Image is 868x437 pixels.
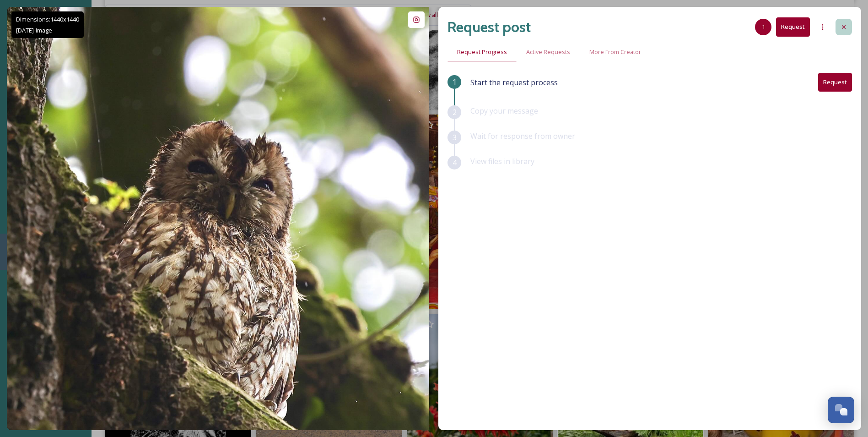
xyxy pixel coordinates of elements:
h2: Request post [447,16,531,38]
span: Dimensions: 1440 x 1440 [16,15,79,23]
span: [DATE] - Image [16,26,52,34]
span: 1 [453,76,457,87]
span: More From Creator [589,48,641,56]
button: Open Chat [828,397,854,423]
span: 2 [453,107,457,118]
button: Request [776,17,810,36]
span: View files in library [470,156,534,166]
span: Start the request process [470,77,558,88]
span: Active Requests [526,48,570,56]
span: 1 [762,22,765,31]
span: 3 [453,132,457,143]
span: Request Progress [457,48,507,56]
button: Request [818,73,852,92]
span: 4 [453,157,457,168]
span: Wait for response from owner [470,131,575,141]
img: Tawny owl well hidden in the wild #wildphotography #bird #birdphoto #nature #naturephotography #b... [7,7,429,430]
span: Copy your message [470,106,538,116]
